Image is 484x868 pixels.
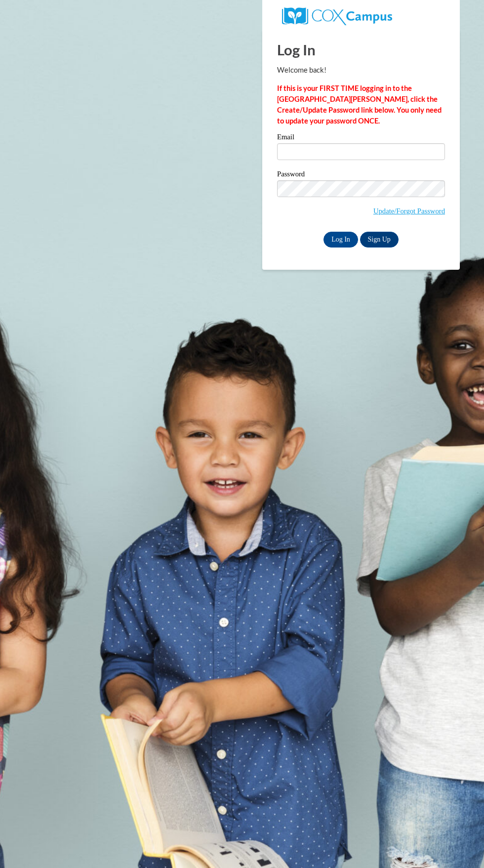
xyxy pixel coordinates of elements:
[282,11,392,20] a: COX Campus
[277,65,445,76] p: Welcome back!
[277,133,445,143] label: Email
[373,207,445,215] a: Update/Forgot Password
[360,232,399,248] a: Sign Up
[323,232,358,248] input: Log In
[277,84,442,125] strong: If this is your FIRST TIME logging in to the [GEOGRAPHIC_DATA][PERSON_NAME], click the Create/Upd...
[277,40,445,60] h1: Log In
[277,170,445,180] label: Password
[282,7,392,25] img: COX Campus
